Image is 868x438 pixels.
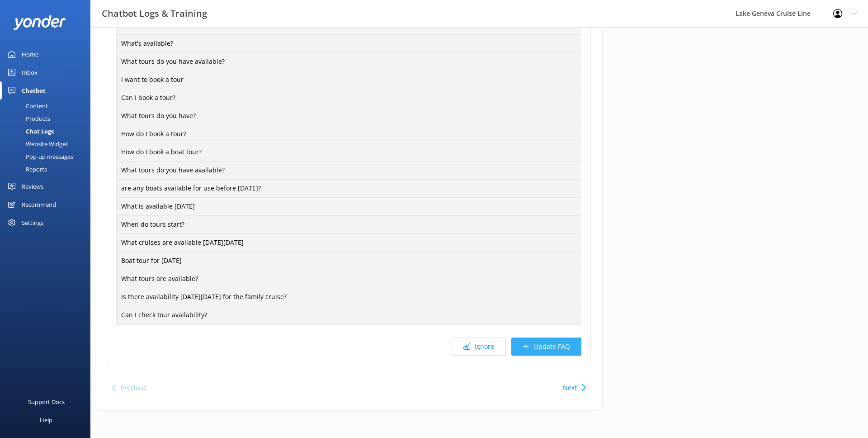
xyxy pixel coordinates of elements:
[116,197,581,216] div: What is available [DATE]
[5,112,90,125] a: Products
[116,161,581,180] div: What tours do you have available?
[5,150,90,163] a: Pop-up messages
[5,112,50,125] div: Products
[22,177,43,195] div: Reviews
[5,125,90,138] a: Chat Logs
[22,45,38,63] div: Home
[5,163,90,176] a: Reports
[14,15,66,30] img: yonder-white-logo.png
[22,81,46,100] div: Chatbot
[5,125,54,138] div: Chat Logs
[22,63,38,81] div: Inbox
[116,52,581,71] div: What tours do you have available?
[116,270,581,289] div: What tours are available?
[116,89,581,108] div: Can I book a tour?
[40,411,52,429] div: Help
[28,393,65,411] div: Support Docs
[116,71,581,90] div: I want to book a tour
[5,100,90,112] a: Content
[116,215,581,234] div: When do tours start?
[116,306,581,325] div: Can I check tour availability?
[5,138,68,150] div: Website Widget
[5,100,48,112] div: Content
[452,338,506,356] button: Ignore
[5,150,73,163] div: Pop-up messages
[5,138,90,150] a: Website Widget
[116,179,581,198] div: are any boats available for use before [DATE]?
[116,107,581,126] div: What tours do you have?
[116,34,581,53] div: What's available?
[116,252,581,271] div: Boat tour for [DATE]
[22,214,43,232] div: Settings
[116,288,581,307] div: Is there availability [DATE][DATE] for the family cruise?
[116,233,581,252] div: What cruises are available [DATE][DATE]
[5,163,47,176] div: Reports
[116,125,581,144] div: How do I book a tour?
[511,338,581,356] button: Update FAQ
[102,6,207,21] h3: Chatbot Logs & Training
[563,379,577,397] button: Next
[116,143,581,162] div: How do I book a boat tour?
[22,195,56,214] div: Recommend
